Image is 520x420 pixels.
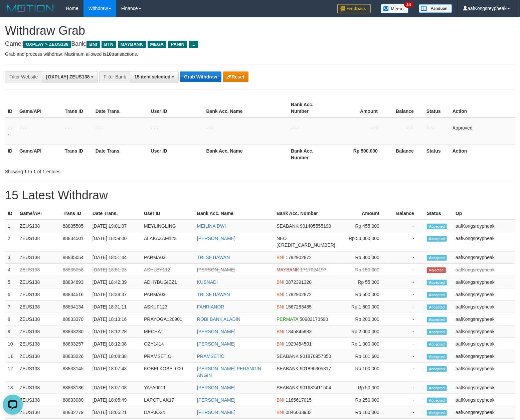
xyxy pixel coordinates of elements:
[453,276,515,288] td: aafKongsreypheak
[62,98,93,118] th: Trans ID
[5,382,17,394] td: 13
[338,301,389,313] td: Rp 1,800,000
[453,313,515,326] td: aafKongsreypheak
[17,207,60,220] th: Game/API
[197,385,235,390] a: [PERSON_NAME]
[450,98,515,118] th: Action
[60,251,90,264] td: 88835054
[427,354,447,360] span: Accepted
[62,118,93,145] td: - - -
[338,363,389,382] td: Rp 100,000
[197,223,226,229] a: MEILINA DWI
[453,301,515,313] td: aafKongsreypheak
[338,264,389,276] td: Rp 150,000
[453,394,515,406] td: aafKongsreypheak
[60,338,90,350] td: 88833257
[130,71,179,82] button: 15 item selected
[17,220,60,232] td: ZEUS138
[86,41,100,48] span: BNI
[389,406,424,419] td: -
[389,288,424,301] td: -
[404,2,413,8] span: 34
[141,301,194,313] td: ASKUF123
[148,118,204,145] td: - - -
[277,242,335,248] span: Copy 5859457211775153 to clipboard
[141,363,194,382] td: KOBELKOBEL000
[389,276,424,288] td: -
[427,385,447,391] span: Accepted
[90,338,141,350] td: [DATE] 18:12:08
[277,267,299,272] span: MAYBANK
[286,304,312,309] span: Copy 1567283485 to clipboard
[134,74,170,79] span: 15 item selected
[5,251,17,264] td: 3
[5,363,17,382] td: 12
[277,341,284,347] span: BNI
[17,363,60,382] td: ZEUS138
[17,338,60,350] td: ZEUS138
[286,279,312,285] span: Copy 0872391320 to clipboard
[5,166,212,175] div: Showing 1 to 1 of 1 entries
[388,145,424,164] th: Balance
[453,338,515,350] td: aafKongsreypheak
[277,255,284,260] span: BNI
[300,267,326,272] span: Copy 1717024197 to clipboard
[427,292,447,298] span: Accepted
[23,41,71,48] span: OXPLAY > ZEUS138
[5,189,515,202] h1: 15 Latest Withdraw
[5,51,515,57] p: Grab and process withdraw. Maximum allowed is transactions.
[204,98,289,118] th: Bank Acc. Name
[389,326,424,338] td: -
[5,24,515,37] h1: Withdraw Grab
[288,118,334,145] td: - - -
[277,410,284,415] span: BNI
[197,329,235,334] a: [PERSON_NAME]
[141,350,194,363] td: PRAMSETIO
[60,207,90,220] th: Trans ID
[90,394,141,406] td: [DATE] 18:05:49
[17,264,60,276] td: ZEUS138
[90,406,141,419] td: [DATE] 18:05:21
[424,207,453,220] th: Status
[453,350,515,363] td: aafKongsreypheak
[204,145,289,164] th: Bank Acc. Name
[381,4,409,13] img: Button%20Memo.svg
[277,397,284,403] span: BNI
[5,71,42,82] div: Filter Website
[453,288,515,301] td: aafKongsreypheak
[90,288,141,301] td: [DATE] 18:38:37
[5,338,17,350] td: 10
[389,207,424,220] th: Balance
[424,145,450,164] th: Status
[189,41,198,48] span: ...
[5,3,56,13] img: MOTION_logo.png
[334,118,388,145] td: - - -
[197,255,230,260] a: TRI SETIAWAN
[197,397,235,403] a: [PERSON_NAME]
[286,341,312,347] span: Copy 1929454501 to clipboard
[5,350,17,363] td: 11
[60,313,90,326] td: 88833370
[286,292,312,297] span: Copy 1792902872 to clipboard
[102,41,116,48] span: BTN
[427,410,447,416] span: Accepted
[300,385,331,390] span: Copy 901682411504 to clipboard
[427,329,447,335] span: Accepted
[90,301,141,313] td: [DATE] 18:31:11
[197,279,218,285] a: KUSNADI
[334,145,388,164] th: Rp 500.000
[5,145,17,164] th: ID
[389,313,424,326] td: -
[286,255,312,260] span: Copy 1792902872 to clipboard
[389,232,424,251] td: -
[17,145,62,164] th: Game/API
[60,350,90,363] td: 88833226
[453,220,515,232] td: aafKongsreypheak
[90,350,141,363] td: [DATE] 18:08:38
[141,276,194,288] td: ADHYBUGIEZ1
[141,207,194,220] th: User ID
[141,232,194,251] td: ALAKAZAM123
[141,382,194,394] td: YAYA0011
[90,363,141,382] td: [DATE] 18:07:43
[5,207,17,220] th: ID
